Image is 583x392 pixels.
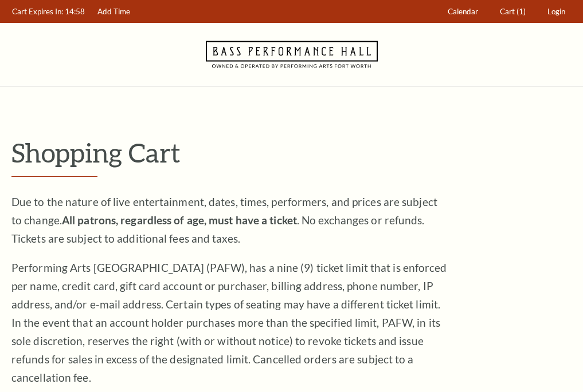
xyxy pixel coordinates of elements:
[542,1,571,23] a: Login
[65,7,85,16] span: 14:58
[443,1,484,23] a: Calendar
[547,7,565,16] span: Login
[62,213,297,227] strong: All patrons, regardless of age, must have a ticket
[11,195,437,245] span: Due to the nature of live entertainment, dates, times, performers, and prices are subject to chan...
[92,1,136,23] a: Add Time
[500,7,515,16] span: Cart
[517,7,526,16] span: (1)
[495,1,531,23] a: Cart (1)
[11,259,447,387] p: Performing Arts [GEOGRAPHIC_DATA] (PAFW), has a nine (9) ticket limit that is enforced per name, ...
[12,7,63,16] span: Cart Expires In:
[11,138,572,167] p: Shopping Cart
[448,7,478,16] span: Calendar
